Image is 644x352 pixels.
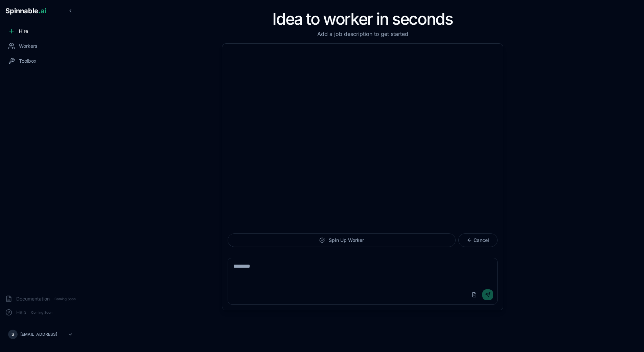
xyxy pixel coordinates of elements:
button: Cancel [458,233,498,247]
span: .ai [38,7,46,15]
span: Cancel [474,237,489,244]
h1: Idea to worker in seconds [222,11,503,27]
span: Hire [19,28,28,35]
span: S [11,332,14,337]
button: S[EMAIL_ADDRESS] [5,328,76,341]
button: Spin Up Worker [228,233,456,247]
span: Spin Up Worker [329,237,364,244]
span: Coming Soon [52,296,78,302]
span: Coming Soon [29,309,54,316]
span: Toolbox [19,58,37,64]
p: Add a job description to get started [222,30,503,38]
span: Documentation [16,295,50,302]
span: Workers [19,43,37,49]
p: [EMAIL_ADDRESS] [20,332,57,337]
span: Spinnable [5,7,46,15]
span: Help [16,309,26,316]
